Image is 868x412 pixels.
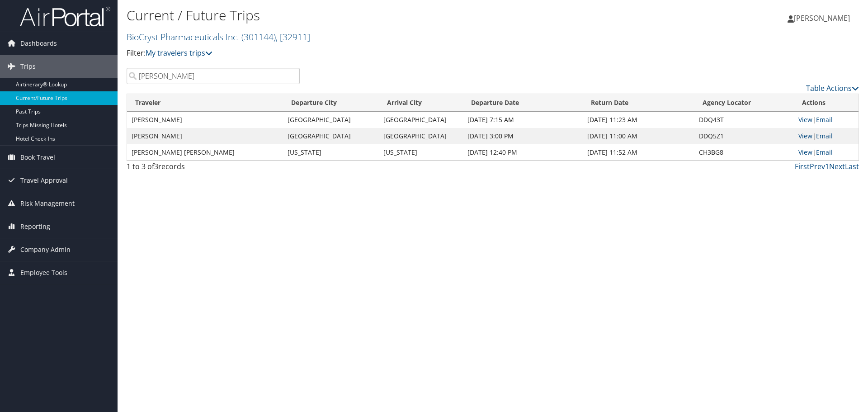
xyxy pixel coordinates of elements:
a: Table Actions [806,83,859,93]
td: | [794,128,859,144]
img: airportal-logo.png [20,6,110,27]
span: Risk Management [20,192,75,215]
td: [PERSON_NAME] [127,112,283,128]
th: Actions [794,94,859,112]
td: [DATE] 12:40 PM [463,144,582,161]
th: Agency Locator: activate to sort column ascending [694,94,794,112]
div: 1 to 3 of records [127,161,300,176]
h1: Current / Future Trips [127,6,615,25]
a: View [798,115,812,124]
a: First [795,161,810,171]
span: Travel Approval [20,169,68,192]
td: [GEOGRAPHIC_DATA] [379,112,463,128]
td: [DATE] 11:23 AM [583,112,694,128]
td: [DATE] 7:15 AM [463,112,582,128]
td: [GEOGRAPHIC_DATA] [379,128,463,144]
a: Email [816,132,833,140]
span: 3 [154,161,158,171]
th: Departure Date: activate to sort column descending [463,94,582,112]
a: View [798,132,812,140]
th: Departure City: activate to sort column ascending [283,94,379,112]
td: [DATE] 11:00 AM [583,128,694,144]
a: View [798,148,812,156]
td: [DATE] 11:52 AM [583,144,694,161]
td: | [794,112,859,128]
td: [PERSON_NAME] [127,128,283,144]
span: Book Travel [20,146,55,169]
td: [GEOGRAPHIC_DATA] [283,128,379,144]
p: Filter: [127,47,615,59]
td: DDQ5Z1 [694,128,794,144]
a: Email [816,148,833,156]
span: Employee Tools [20,261,67,284]
td: | [794,144,859,161]
td: CH3BG8 [694,144,794,161]
td: [US_STATE] [379,144,463,161]
td: [DATE] 3:00 PM [463,128,582,144]
a: 1 [825,161,829,171]
td: [GEOGRAPHIC_DATA] [283,112,379,128]
td: DDQ43T [694,112,794,128]
a: Prev [810,161,825,171]
span: , [ 32911 ] [276,31,310,43]
span: ( 301144 ) [241,31,276,43]
a: Next [829,161,845,171]
span: Trips [20,55,36,78]
th: Traveler: activate to sort column ascending [127,94,283,112]
th: Return Date: activate to sort column ascending [583,94,694,112]
span: [PERSON_NAME] [794,13,850,23]
span: Dashboards [20,32,57,55]
a: [PERSON_NAME] [788,5,859,32]
th: Arrival City: activate to sort column ascending [379,94,463,112]
input: Search Traveler or Arrival City [127,68,300,84]
a: BioCryst Pharmaceuticals Inc. [127,31,310,43]
span: Reporting [20,215,50,238]
a: Email [816,115,833,124]
td: [US_STATE] [283,144,379,161]
a: My travelers trips [146,48,212,58]
a: Last [845,161,859,171]
td: [PERSON_NAME] [PERSON_NAME] [127,144,283,161]
span: Company Admin [20,238,71,261]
